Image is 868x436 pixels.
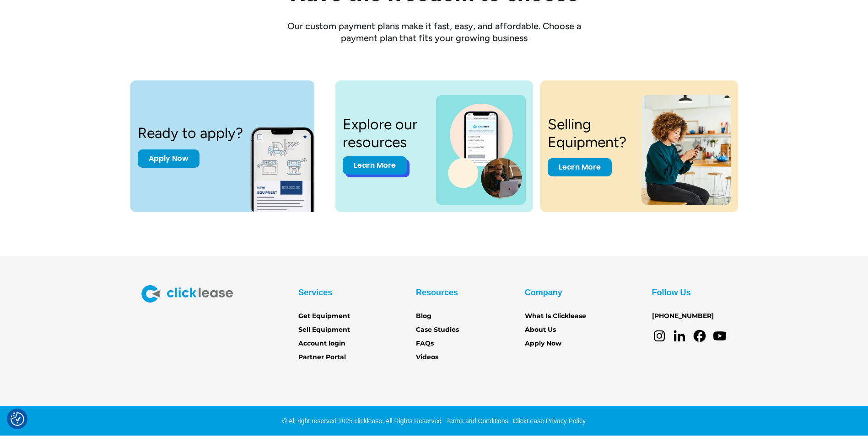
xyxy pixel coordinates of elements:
[282,416,442,425] div: © All right reserved 2025 clicklease. All Rights Reserved
[416,311,431,321] a: Blog
[416,339,434,349] a: FAQs
[416,285,458,300] div: Resources
[11,412,24,426] img: Revisit consent button
[298,325,350,335] a: Sell Equipment
[343,156,407,175] a: Learn More
[652,311,714,321] a: [PHONE_NUMBER]
[343,116,426,151] h3: Explore our resources
[274,20,594,44] div: Our custom payment plans make it fast, easy, and affordable. Choose a payment plan that fits your...
[416,325,459,335] a: Case Studies
[138,149,199,168] a: Apply Now
[652,285,691,300] div: Follow Us
[510,417,586,425] a: ClickLease Privacy Policy
[416,352,438,362] a: Videos
[548,158,612,176] a: Learn More
[298,311,350,321] a: Get Equipment
[436,95,525,205] img: a photo of a man on a laptop and a cell phone
[250,117,331,212] img: New equipment quote on the screen of a smart phone
[642,95,730,205] img: a woman sitting on a stool looking at her cell phone
[525,339,561,349] a: Apply Now
[138,124,243,142] h3: Ready to apply?
[525,311,586,321] a: What Is Clicklease
[11,412,24,426] button: Consent Preferences
[141,285,233,303] img: Clicklease logo
[548,116,631,151] h3: Selling Equipment?
[525,285,562,300] div: Company
[525,325,556,335] a: About Us
[444,417,508,425] a: Terms and Conditions
[298,339,345,349] a: Account login
[298,352,346,362] a: Partner Portal
[298,285,332,300] div: Services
